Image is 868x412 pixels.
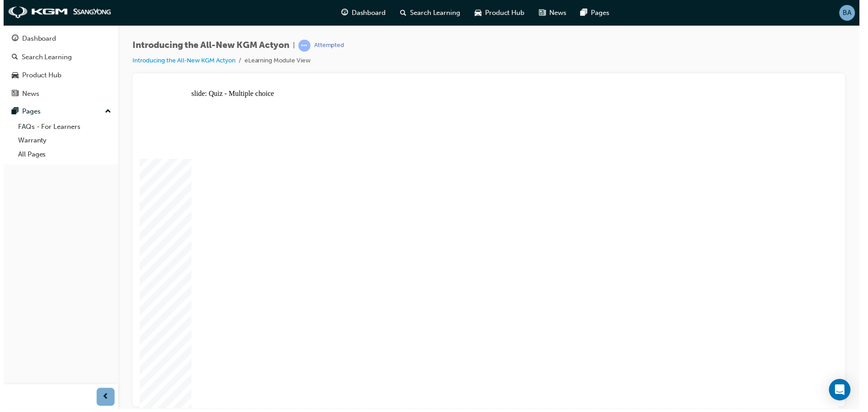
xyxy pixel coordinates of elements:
a: Warranty [11,134,112,148]
span: learningRecordVerb_ATTEMPT-icon [297,40,309,52]
img: kgm [5,6,108,19]
span: Dashboard [350,8,385,18]
span: guage-icon [340,7,347,19]
span: Pages [591,8,610,18]
span: car-icon [474,7,481,19]
span: Search Learning [409,8,460,18]
span: BA [844,8,853,18]
span: prev-icon [99,394,106,405]
button: BA [841,5,857,21]
div: Open Intercom Messenger [830,381,852,403]
span: search-icon [8,54,14,62]
a: search-iconSearch Learning [392,4,467,22]
div: Dashboard [19,34,53,44]
a: Dashboard [4,31,112,47]
button: Pages [4,104,112,121]
span: guage-icon [8,35,15,43]
div: Product Hub [19,71,58,81]
span: Product Hub [485,8,524,18]
a: guage-iconDashboard [333,4,392,22]
span: pages-icon [581,7,588,19]
a: car-iconProduct Hub [467,4,532,22]
a: FAQs - For Learners [11,121,112,135]
span: up-icon [102,107,108,118]
span: news-icon [8,90,15,99]
span: car-icon [8,72,15,80]
div: Pages [19,107,37,118]
a: Search Learning [4,49,112,66]
span: News [549,8,566,18]
a: All Pages [11,148,112,162]
a: news-iconNews [532,4,574,22]
li: eLearning Module View [242,56,309,66]
span: pages-icon [8,109,15,117]
a: Product Hub [4,67,112,84]
span: Introducing the All-New KGM Actyon [130,41,288,51]
a: Introducing the All-New KGM Actyon [130,57,233,65]
div: Attempted [312,42,343,50]
span: search-icon [399,7,406,19]
a: pages-iconPages [574,4,617,22]
a: News [4,86,112,103]
div: News [19,89,36,99]
div: Search Learning [18,52,69,63]
span: | [291,41,293,51]
button: DashboardSearch LearningProduct HubNews [4,29,112,104]
span: news-icon [539,7,546,19]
